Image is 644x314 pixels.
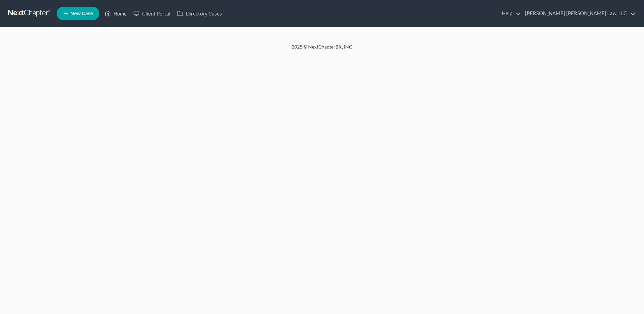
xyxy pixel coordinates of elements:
div: 2025 © NextChapterBK, INC [130,43,514,56]
a: [PERSON_NAME] [PERSON_NAME] Law, LLC [522,7,636,20]
a: Home [101,7,130,20]
a: Help [498,7,521,20]
a: Directory Cases [174,7,225,20]
a: Client Portal [130,7,174,20]
new-legal-case-button: New Case [57,7,99,20]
